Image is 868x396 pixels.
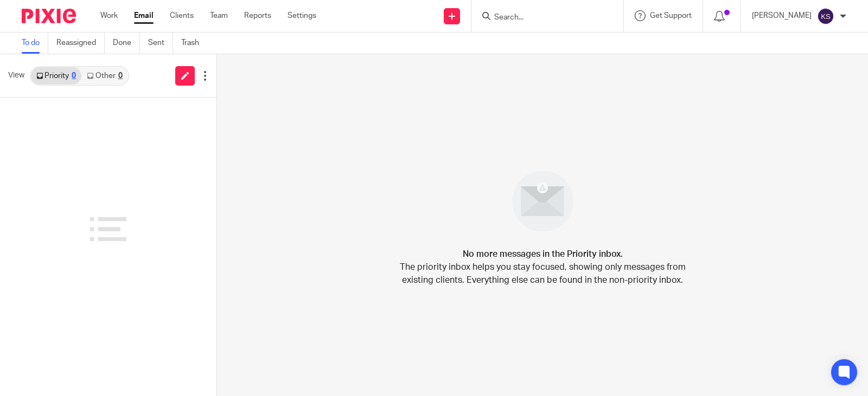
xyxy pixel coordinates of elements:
[181,33,207,54] a: Trash
[113,33,140,54] a: Done
[752,10,812,21] p: [PERSON_NAME]
[8,70,24,81] span: View
[148,33,173,54] a: Sent
[100,10,118,21] a: Work
[288,10,316,21] a: Settings
[244,10,271,21] a: Reports
[210,10,228,21] a: Team
[72,72,76,80] div: 0
[170,10,194,21] a: Clients
[118,72,123,80] div: 0
[817,8,834,25] img: svg%3E
[463,248,623,261] h4: No more messages in the Priority inbox.
[650,12,692,20] span: Get Support
[134,10,154,21] a: Email
[399,261,686,287] p: The priority inbox helps you stay focused, showing only messages from existing clients. Everythin...
[22,33,48,54] a: To do
[493,13,591,23] input: Search
[81,67,127,85] a: Other0
[56,33,105,54] a: Reassigned
[505,164,580,239] img: image
[22,9,76,23] img: Pixie
[31,67,81,85] a: Priority0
